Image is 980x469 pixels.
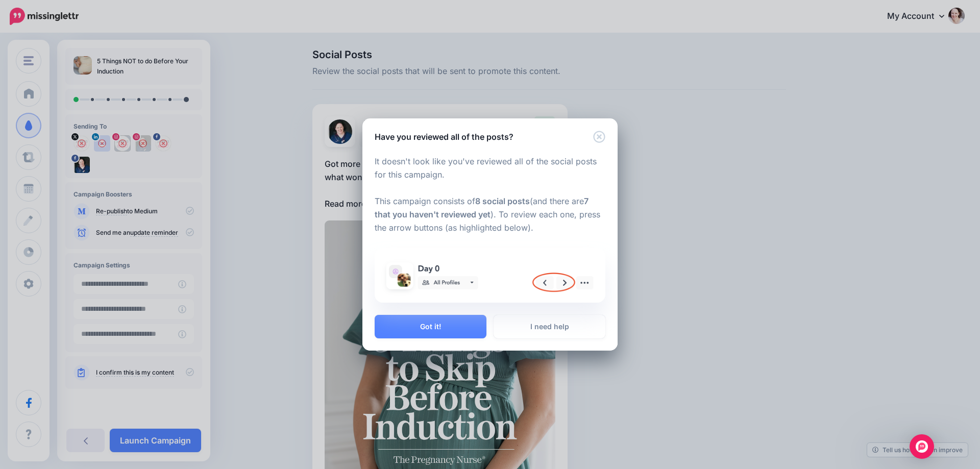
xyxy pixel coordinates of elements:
[375,155,605,248] p: It doesn't look like you've reviewed all of the social posts for this campaign. This campaign con...
[910,434,934,459] div: Open Intercom Messenger
[593,131,605,143] button: Close
[375,315,486,338] button: Got it!
[381,254,599,297] img: campaign-review-cycle-through-posts.png
[375,131,513,143] h5: Have you reviewed all of the posts?
[475,196,530,206] b: 8 social posts
[494,315,605,338] a: I need help
[375,196,589,219] b: 7 that you haven't reviewed yet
